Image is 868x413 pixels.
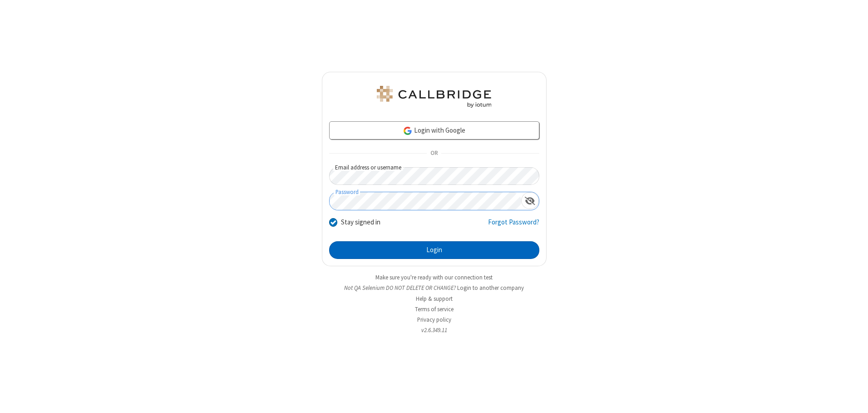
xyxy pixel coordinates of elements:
a: Login with Google [329,121,539,139]
a: Make sure you're ready with our connection test [375,274,493,281]
button: Login [329,241,539,259]
li: v2.6.349.11 [322,326,547,334]
span: OR [427,147,441,160]
a: Help & support [416,295,453,303]
button: Login to another company [457,284,524,292]
input: Email address or username [329,167,539,185]
a: Privacy policy [417,316,451,323]
img: QA Selenium DO NOT DELETE OR CHANGE [375,86,493,108]
div: Show password [521,192,539,209]
a: Forgot Password? [488,217,539,234]
a: Terms of service [415,305,454,313]
img: google-icon.png [403,126,413,136]
label: Stay signed in [341,217,380,228]
li: Not QA Selenium DO NOT DELETE OR CHANGE? [322,284,547,292]
input: Password [330,192,521,210]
